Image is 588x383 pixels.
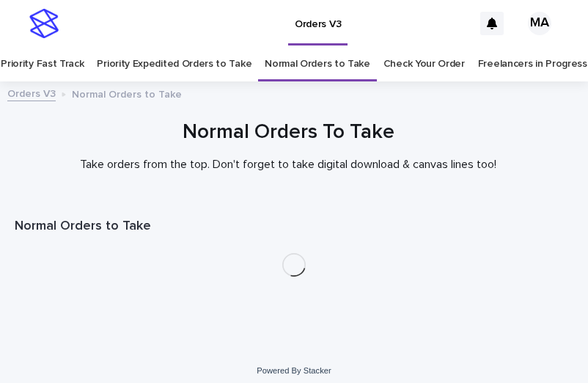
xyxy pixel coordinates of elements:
[478,47,587,81] a: Freelancers in Progress
[7,84,56,101] a: Orders V3
[15,158,562,172] p: Take orders from the top. Don't forget to take digital download & canvas lines too!
[15,218,573,236] h1: Normal Orders to Take
[257,366,331,375] a: Powered By Stacker
[1,47,84,81] a: Priority Fast Track
[29,9,59,38] img: stacker-logo-s-only.png
[97,47,251,81] a: Priority Expedited Orders to Take
[265,47,370,81] a: Normal Orders to Take
[383,47,465,81] a: Check Your Order
[528,12,551,35] div: MA
[72,85,182,101] p: Normal Orders to Take
[15,119,562,146] h1: Normal Orders To Take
